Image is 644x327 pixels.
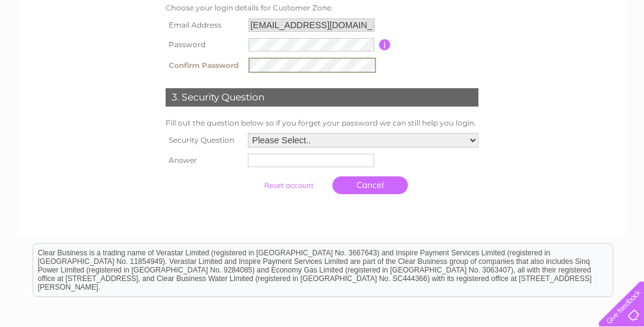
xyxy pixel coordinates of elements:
th: Password [163,35,245,55]
th: Confirm Password [163,55,245,75]
a: Energy [503,52,530,61]
img: logo.png [23,32,85,69]
input: Submit [251,177,326,194]
a: Water [472,52,496,61]
th: Email Address [163,15,245,35]
th: Security Question [163,130,245,151]
div: 3. Security Question [166,88,478,107]
div: Clear Business is a trading name of Verastar Limited (registered in [GEOGRAPHIC_DATA] No. 3667643... [33,7,613,59]
input: Information [379,39,391,50]
td: Choose your login details for Customer Zone. [163,1,481,15]
a: Contact [607,52,637,61]
a: Cancel [332,176,408,194]
td: Fill out the question below so if you forget your password we can still help you login. [163,116,481,130]
a: 0333 014 3131 [413,6,497,21]
a: Blog [581,52,599,61]
th: Answer [163,151,245,170]
a: Telecoms [537,52,574,61]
